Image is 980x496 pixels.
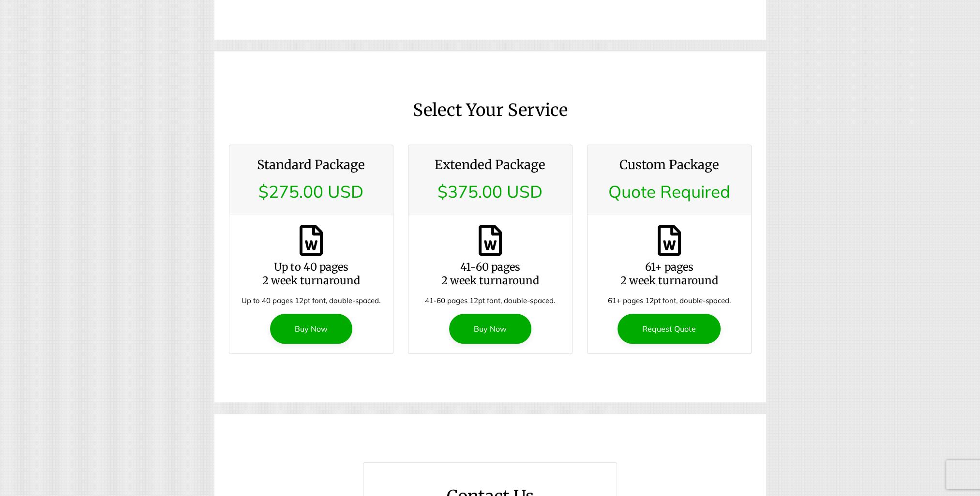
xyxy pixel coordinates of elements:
[418,260,562,288] h4: 41-60 pages 2 week turnaround
[239,295,383,306] li: Up to 40 pages 12pt font, double-spaced.
[599,157,739,173] h3: Custom Package
[420,181,560,203] p: $375.00 USD
[420,157,560,173] h3: Extended Package
[449,314,531,344] a: Buy Now
[229,100,752,122] h2: Select Your Service
[599,181,739,203] p: Quote Required
[241,157,381,173] h3: Standard Package
[418,295,562,306] li: 41-60 pages 12pt font, double-spaced.
[597,295,741,306] li: 61+ pages 12pt font, double-spaced.
[618,314,721,344] a: Request Quote
[597,260,741,288] h4: 61+ pages 2 week turnaround
[241,181,381,203] p: $275.00 USD
[239,260,383,288] h4: Up to 40 pages 2 week turnaround
[270,314,352,344] a: Buy Now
